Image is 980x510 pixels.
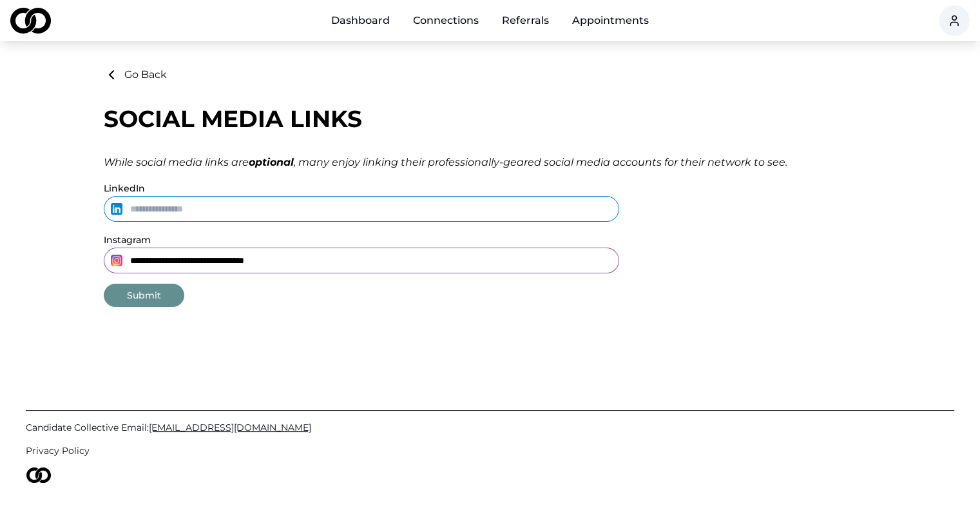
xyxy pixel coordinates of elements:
[109,201,124,217] img: logo
[321,8,400,34] a: Dashboard
[10,8,51,34] img: logo
[149,422,311,433] span: [EMAIL_ADDRESS][DOMAIN_NAME]
[26,421,954,434] a: Candidate Collective Email:[EMAIL_ADDRESS][DOMAIN_NAME]
[562,8,659,34] a: Appointments
[26,467,52,483] img: logo
[104,234,151,246] label: Instagram
[403,8,489,34] a: Connections
[104,284,184,307] button: Submit
[104,67,167,83] button: Go Back
[104,106,877,132] div: Social Media Links
[321,8,659,34] nav: Main
[104,155,877,170] div: While social media links are , many enjoy linking their professionally-geared social media accoun...
[26,444,954,457] a: Privacy Policy
[104,182,145,194] label: LinkedIn
[492,8,559,34] a: Referrals
[109,253,124,268] img: logo
[249,156,294,168] strong: optional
